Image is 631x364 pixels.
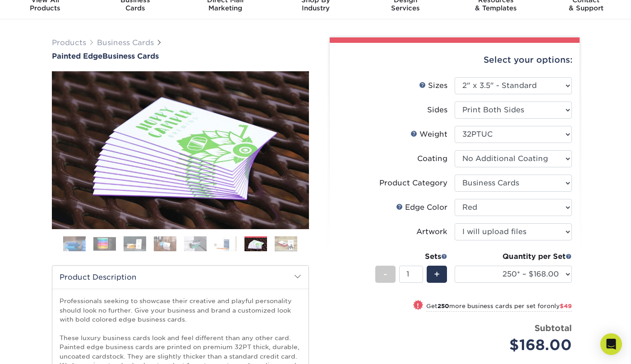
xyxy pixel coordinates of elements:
strong: Subtotal [534,323,572,333]
a: Products [52,38,86,47]
div: Sizes [419,80,447,91]
div: Sets [375,251,447,262]
div: Select your options: [337,43,572,77]
span: only [547,303,572,309]
span: ! [417,301,419,310]
img: Business Cards 08 [275,236,297,252]
div: Weight [410,129,447,140]
span: + [434,267,440,281]
img: Business Cards 05 [184,236,207,252]
img: Business Cards 02 [93,237,116,251]
img: Business Cards 03 [124,236,146,252]
div: Open Intercom Messenger [600,333,622,355]
strong: 250 [438,303,449,309]
div: Artwork [416,226,447,237]
span: Painted Edge [52,52,102,60]
div: Coating [417,153,447,164]
div: $168.00 [461,334,572,356]
iframe: Google Customer Reviews [2,336,77,361]
img: Business Cards 07 [244,237,267,253]
div: Sides [427,105,447,115]
img: Business Cards 01 [63,233,86,255]
div: Product Category [379,178,447,189]
img: Business Cards 04 [154,236,176,252]
img: Painted Edge 07 [52,61,309,239]
img: Business Cards 06 [214,236,237,252]
div: Edge Color [396,202,447,213]
small: Get more business cards per set for [426,303,572,312]
span: $49 [560,303,572,309]
a: Business Cards [97,38,154,47]
div: Quantity per Set [455,251,572,262]
h2: Product Description [52,266,309,289]
span: - [383,267,387,281]
a: Painted EdgeBusiness Cards [52,52,309,60]
h1: Business Cards [52,52,309,60]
